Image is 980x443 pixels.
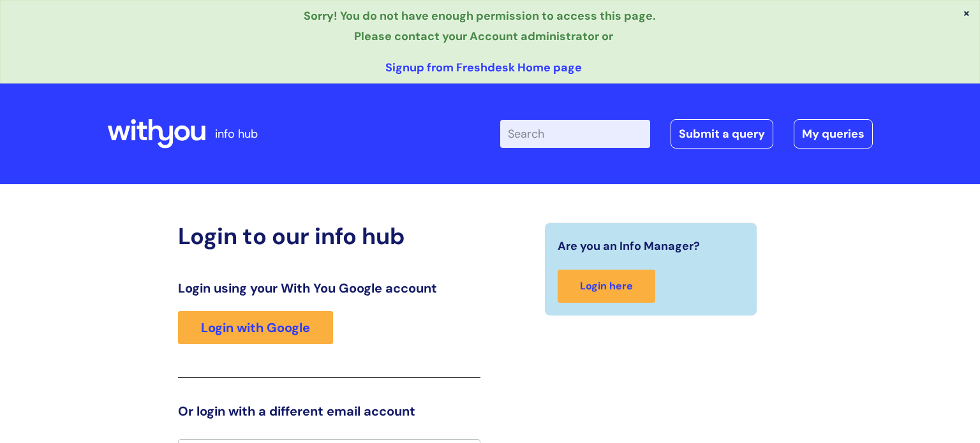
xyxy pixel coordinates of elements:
h3: Login using your With You Google account [178,280,480,296]
button: × [963,7,970,18]
a: Signup from Freshdesk Home page [385,60,582,75]
a: Login here [558,270,655,303]
a: Login with Google [178,311,333,344]
h3: Or login with a different email account [178,403,480,419]
a: My queries [794,119,873,149]
h2: Login to our info hub [178,222,480,250]
span: Are you an Info Manager? [558,236,700,256]
p: Sorry! You do not have enough permission to access this page. Please contact your Account adminis... [10,6,957,47]
p: info hub [215,124,258,144]
a: Submit a query [671,119,773,149]
input: Search [500,120,650,148]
